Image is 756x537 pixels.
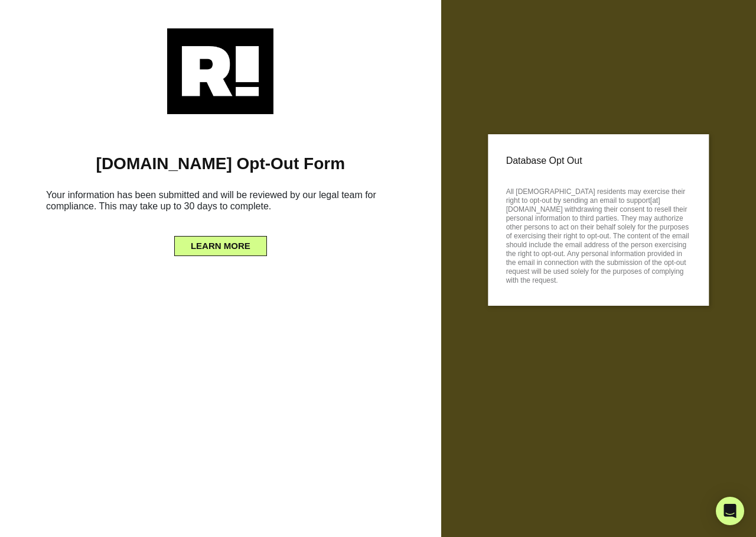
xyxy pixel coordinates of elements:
p: All [DEMOGRAPHIC_DATA] residents may exercise their right to opt-out by sending an email to suppo... [506,184,691,285]
h6: Your information has been submitted and will be reviewed by our legal team for compliance. This m... [18,185,423,221]
h1: [DOMAIN_NAME] Opt-Out Form [18,154,423,174]
p: Database Opt Out [506,152,691,170]
a: LEARN MORE [174,238,267,247]
button: LEARN MORE [174,236,267,256]
div: Open Intercom Messenger [716,497,744,525]
img: Retention.com [167,28,273,114]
